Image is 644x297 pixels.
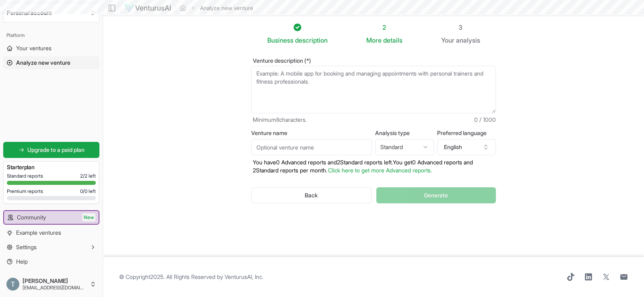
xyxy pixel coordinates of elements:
label: Venture name [251,130,372,136]
span: Analyze new venture [16,59,70,67]
span: Your ventures [16,44,52,52]
span: © Copyright 2025 . All Rights Reserved by . [119,273,263,281]
span: New [82,213,95,221]
input: Optional venture name [251,139,372,155]
div: 3 [441,23,480,32]
span: Business [267,35,293,45]
span: [EMAIL_ADDRESS][DOMAIN_NAME] [23,285,87,291]
span: Help [16,258,28,266]
a: Upgrade to a paid plan [3,142,99,158]
a: CommunityNew [4,211,99,224]
span: description [295,36,328,44]
a: Click here to get more Advanced reports. [328,167,432,174]
span: Settings [16,243,37,251]
div: Platform [3,29,99,42]
p: You have 0 Advanced reports and 2 Standard reports left. Y ou get 0 Advanced reports and 2 Standa... [251,158,496,174]
img: ACg8ocLajSZaK_gDq1i8LRzpMcbif3rqavGiWvVGbjn61g52rHJa5w=s96-c [6,278,19,291]
span: Upgrade to a paid plan [27,146,85,154]
div: 2 [366,23,402,32]
span: Premium reports [7,188,43,195]
a: Analyze new venture [3,56,99,69]
span: analysis [456,36,480,44]
a: Help [3,255,99,268]
span: 0 / 0 left [80,188,96,195]
label: Analysis type [375,130,434,136]
button: English [437,139,496,155]
button: Settings [3,241,99,254]
h3: Starter plan [7,163,96,171]
span: 0 / 1000 [474,116,496,124]
span: 2 / 2 left [80,173,96,179]
span: Your [441,35,454,45]
span: details [383,36,402,44]
span: [PERSON_NAME] [23,277,87,285]
span: More [366,35,382,45]
a: VenturusAI, Inc [225,273,262,280]
a: Example ventures [3,226,99,239]
a: Your ventures [3,42,99,55]
span: Standard reports [7,173,43,179]
button: Back [251,187,372,203]
label: Venture description (*) [251,58,496,63]
span: Example ventures [16,229,61,237]
span: Community [17,213,46,221]
span: Minimum 8 characters. [253,116,307,124]
button: [PERSON_NAME][EMAIL_ADDRESS][DOMAIN_NAME] [3,274,99,294]
label: Preferred language [437,130,496,136]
